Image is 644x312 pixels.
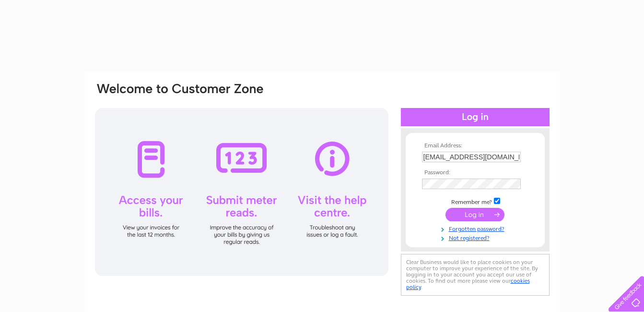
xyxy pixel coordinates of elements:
th: Email Address: [420,143,531,149]
div: Clear Business would like to place cookies on your computer to improve your experience of the sit... [401,254,550,296]
a: Forgotten password? [422,224,531,233]
input: Submit [445,208,504,221]
td: Remember me? [420,196,531,206]
a: cookies policy [406,277,530,290]
th: Password: [420,169,531,176]
a: Not registered? [422,233,531,242]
